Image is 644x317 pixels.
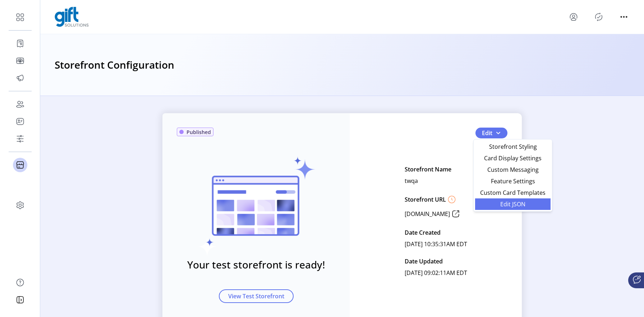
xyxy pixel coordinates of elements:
[475,128,507,138] button: Edit
[187,257,325,272] h3: Your test storefront is ready!
[219,289,294,303] button: View Test Storefront
[479,144,546,150] span: Storefront Styling
[618,11,630,23] button: menu
[479,178,546,184] span: Feature Settings
[593,11,604,23] button: Publisher Panel
[405,238,467,250] p: [DATE] 10:35:31AM EDT
[55,57,174,73] h3: Storefront Configuration
[475,164,551,175] li: Custom Messaging
[479,201,546,207] span: Edit JSON
[187,128,211,136] span: Published
[55,7,89,27] img: logo
[405,227,441,238] p: Date Created
[482,129,492,137] span: Edit
[479,167,546,173] span: Custom Messaging
[405,175,418,187] p: twqa
[475,187,551,198] li: Custom Card Templates
[405,256,443,267] p: Date Updated
[479,190,546,196] span: Custom Card Templates
[405,195,446,204] p: Storefront URL
[405,164,451,175] p: Storefront Name
[568,11,579,23] button: menu
[479,155,546,161] span: Card Display Settings
[405,210,450,218] p: [DOMAIN_NAME]
[228,292,284,300] span: View Test Storefront
[475,198,551,210] li: Edit JSON
[405,267,467,279] p: [DATE] 09:02:11AM EDT
[475,141,551,152] li: Storefront Styling
[475,152,551,164] li: Card Display Settings
[475,175,551,187] li: Feature Settings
